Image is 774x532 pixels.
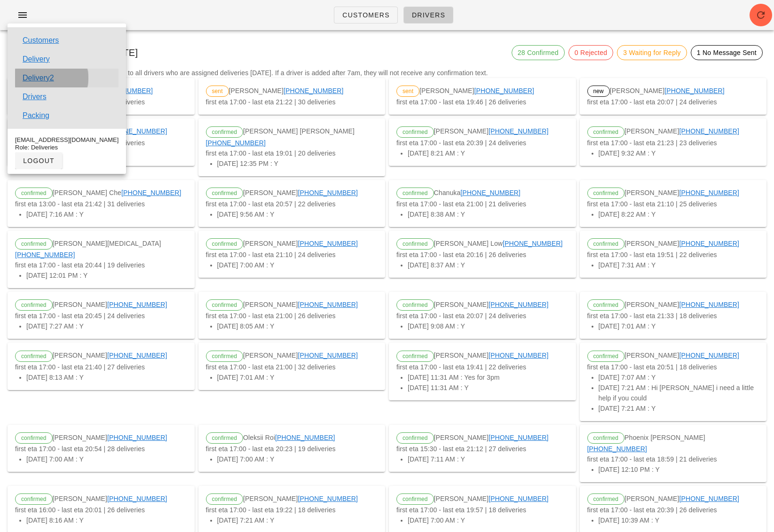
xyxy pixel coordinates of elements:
[679,495,739,502] a: [PHONE_NUMBER]
[489,127,548,135] a: [PHONE_NUMBER]
[23,35,59,46] a: Customers
[198,425,386,472] div: Oleksii Roi first eta 17:00 - last eta 20:23 | 19 deliveries
[342,11,390,19] span: Customers
[23,110,49,121] a: Packing
[599,403,759,414] li: [DATE] 7:21 AM : Y
[593,239,619,249] span: confirmed
[298,189,358,196] a: [PHONE_NUMBER]
[217,260,378,270] li: [DATE] 7:00 AM : Y
[217,321,378,331] li: [DATE] 8:05 AM : Y
[298,352,358,359] a: [PHONE_NUMBER]
[580,343,767,421] div: [PERSON_NAME] first eta 17:00 - last eta 20:51 | 18 deliveries
[664,87,724,94] a: [PHONE_NUMBER]
[21,300,47,310] span: confirmed
[198,118,386,176] div: [PERSON_NAME] [PERSON_NAME] first eta 17:00 - last eta 19:01 | 20 deliveries
[403,433,428,443] span: confirmed
[212,239,237,249] span: confirmed
[212,351,237,361] span: confirmed
[198,78,386,115] div: [PERSON_NAME] first eta 17:00 - last eta 21:22 | 30 deliveries
[26,515,187,525] li: [DATE] 8:16 AM : Y
[389,78,576,115] div: [PERSON_NAME] first eta 17:00 - last eta 19:46 | 26 deliveries
[408,454,569,464] li: [DATE] 7:11 AM : Y
[23,54,50,65] a: Delivery
[408,260,569,270] li: [DATE] 8:37 AM : Y
[217,372,378,383] li: [DATE] 7:01 AM : Y
[599,148,759,158] li: [DATE] 9:32 AM : Y
[623,46,681,60] span: 3 Waiting for Reply
[389,343,576,400] div: [PERSON_NAME] first eta 17:00 - last eta 19:41 | 22 deliveries
[217,158,378,169] li: [DATE] 12:35 PM : Y
[403,188,428,198] span: confirmed
[298,301,358,308] a: [PHONE_NUMBER]
[599,209,759,219] li: [DATE] 8:22 AM : Y
[217,454,378,464] li: [DATE] 7:00 AM : Y
[587,445,647,453] a: [PHONE_NUMBER]
[599,321,759,331] li: [DATE] 7:01 AM : Y
[580,180,767,227] div: [PERSON_NAME] first eta 17:00 - last eta 21:10 | 25 deliveries
[23,157,55,164] span: logout
[403,239,428,249] span: confirmed
[107,301,167,308] a: [PHONE_NUMBER]
[212,300,237,310] span: confirmed
[389,231,576,278] div: [PERSON_NAME] Low first eta 17:00 - last eta 20:16 | 26 deliveries
[26,321,187,331] li: [DATE] 7:27 AM : Y
[403,127,428,137] span: confirmed
[212,188,237,198] span: confirmed
[593,300,619,310] span: confirmed
[403,300,428,310] span: confirmed
[408,383,569,393] li: [DATE] 11:31 AM : Y
[21,433,47,443] span: confirmed
[107,127,167,135] a: [PHONE_NUMBER]
[23,72,54,84] a: Delivery2
[212,127,237,137] span: confirmed
[580,118,767,165] div: [PERSON_NAME] first eta 17:00 - last eta 21:23 | 23 deliveries
[212,433,237,443] span: confirmed
[408,372,569,383] li: [DATE] 11:31 AM : Yes for 3pm
[198,292,386,339] div: [PERSON_NAME] first eta 17:00 - last eta 21:00 | 26 deliveries
[121,189,181,196] a: [PHONE_NUMBER]
[212,86,223,96] span: sent
[580,78,767,115] div: [PERSON_NAME] first eta 17:00 - last eta 20:07 | 24 deliveries
[198,180,386,227] div: [PERSON_NAME] first eta 17:00 - last eta 20:57 | 22 deliveries
[15,152,62,169] button: logout
[206,139,266,147] a: [PHONE_NUMBER]
[580,231,767,278] div: [PERSON_NAME] first eta 17:00 - last eta 19:51 | 22 deliveries
[489,434,548,441] a: [PHONE_NUMBER]
[593,351,619,361] span: confirmed
[389,425,576,472] div: [PERSON_NAME] first eta 15:30 - last eta 21:12 | 27 deliveries
[8,292,195,339] div: [PERSON_NAME] first eta 17:00 - last eta 20:45 | 24 deliveries
[107,495,167,502] a: [PHONE_NUMBER]
[403,351,428,361] span: confirmed
[23,91,47,102] a: Drivers
[411,11,445,19] span: Drivers
[389,180,576,227] div: Chanuka first eta 17:00 - last eta 21:00 | 21 deliveries
[212,494,237,504] span: confirmed
[599,372,759,383] li: [DATE] 7:07 AM : Y
[298,240,358,247] a: [PHONE_NUMBER]
[489,352,548,359] a: [PHONE_NUMBER]
[21,188,47,198] span: confirmed
[275,434,335,441] a: [PHONE_NUMBER]
[580,425,767,482] div: Phoenix [PERSON_NAME] first eta 17:00 - last eta 18:59 | 21 deliveries
[217,209,378,219] li: [DATE] 9:56 AM : Y
[403,494,428,504] span: confirmed
[599,383,759,403] li: [DATE] 7:21 AM : Hi [PERSON_NAME] i need a little help if you could
[15,144,118,151] div: Role: Deliveries
[8,231,195,288] div: [PERSON_NAME][MEDICAL_DATA] first eta 17:00 - last eta 20:44 | 19 deliveries
[21,239,47,249] span: confirmed
[599,260,759,270] li: [DATE] 7:31 AM : Y
[408,148,569,158] li: [DATE] 8:21 AM : Y
[679,127,739,135] a: [PHONE_NUMBER]
[593,86,604,96] span: new
[474,87,534,94] a: [PHONE_NUMBER]
[389,292,576,339] div: [PERSON_NAME] first eta 17:00 - last eta 20:07 | 24 deliveries
[593,494,619,504] span: confirmed
[489,301,548,308] a: [PHONE_NUMBER]
[107,434,167,441] a: [PHONE_NUMBER]
[460,189,520,196] a: [PHONE_NUMBER]
[198,343,386,390] div: [PERSON_NAME] first eta 17:00 - last eta 21:00 | 32 deliveries
[679,240,739,247] a: [PHONE_NUMBER]
[284,87,343,94] a: [PHONE_NUMBER]
[599,515,759,525] li: [DATE] 10:39 AM : Y
[697,46,757,60] span: 1 No Message Sent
